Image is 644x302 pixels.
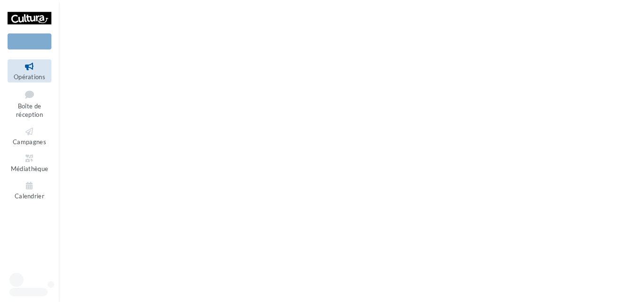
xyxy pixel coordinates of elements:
span: Médiathèque [11,165,49,172]
a: Calendrier [8,179,51,202]
span: Boîte de réception [16,102,43,119]
span: Calendrier [15,192,44,200]
a: Opérations [8,59,51,82]
span: Opérations [14,73,45,81]
div: Nouvelle campagne [8,33,51,49]
a: Médiathèque [8,151,51,174]
a: Campagnes [8,124,51,147]
span: Campagnes [13,138,46,146]
a: Boîte de réception [8,86,51,121]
